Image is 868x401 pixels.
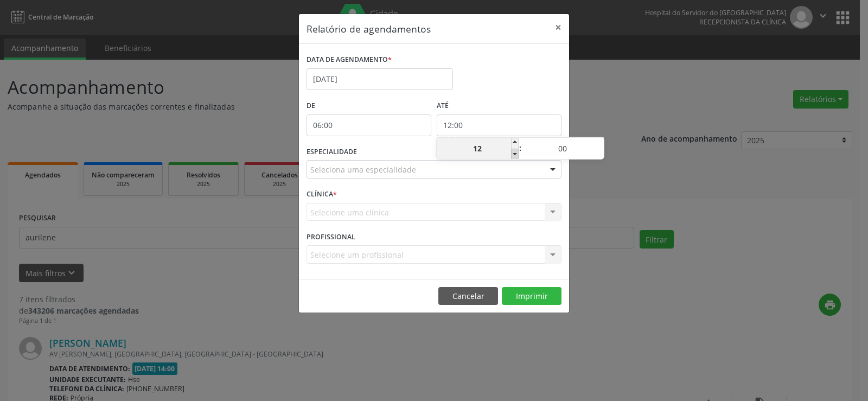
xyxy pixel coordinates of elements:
button: Close [547,14,569,41]
input: Selecione o horário inicial [307,114,431,136]
h5: Relatório de agendamentos [307,22,431,36]
span: Seleciona uma especialidade [310,164,416,175]
label: De [307,98,431,114]
button: Imprimir [502,287,561,305]
label: ESPECIALIDADE [307,144,357,161]
input: Hour [437,138,519,160]
label: CLÍNICA [307,186,337,203]
input: Minute [522,138,604,160]
input: Selecione uma data ou intervalo [307,68,453,90]
input: Selecione o horário final [437,114,561,136]
button: Cancelar [438,287,498,305]
label: ATÉ [437,98,561,114]
span: : [519,137,522,159]
label: PROFISSIONAL [307,228,355,245]
label: DATA DE AGENDAMENTO [307,52,392,68]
